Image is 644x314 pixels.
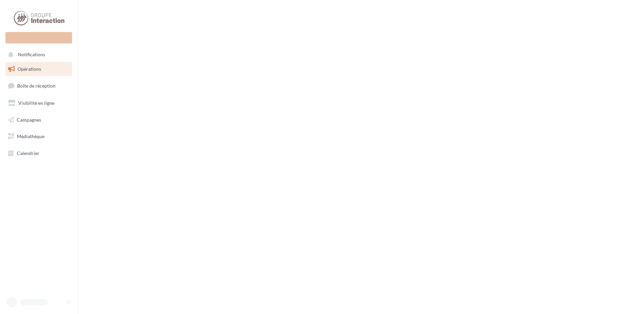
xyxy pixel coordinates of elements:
[5,32,72,43] div: Nouvelle campagne
[17,117,41,122] span: Campagnes
[17,83,56,89] span: Boîte de réception
[4,62,73,76] a: Opérations
[4,129,73,144] a: Médiathèque
[4,78,73,93] a: Boîte de réception
[17,150,39,156] span: Calendrier
[17,133,44,139] span: Médiathèque
[18,100,54,106] span: Visibilité en ligne
[18,66,41,72] span: Opérations
[18,52,45,58] span: Notifications
[4,96,73,110] a: Visibilité en ligne
[4,113,73,127] a: Campagnes
[4,146,73,160] a: Calendrier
